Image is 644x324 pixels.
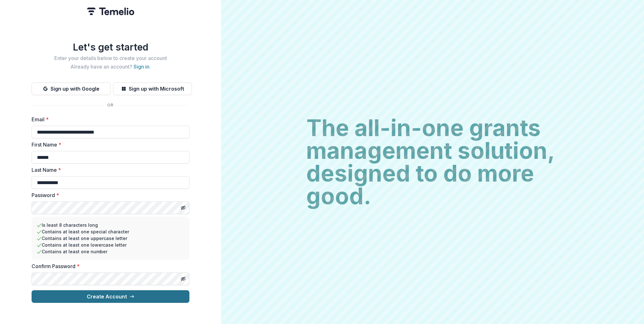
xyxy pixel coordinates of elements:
label: Confirm Password [32,262,186,270]
label: Email [32,116,186,123]
label: First Name [32,141,186,148]
button: Toggle password visibility [178,203,188,213]
img: Temelio [87,8,134,15]
button: Sign up with Google [32,82,110,95]
h2: Already have an account? . [32,64,189,70]
label: Last Name [32,166,186,174]
li: Contains at least one special character [37,228,184,235]
a: Sign in [134,63,149,70]
label: Password [32,191,186,199]
h1: Let's get started [32,41,189,53]
li: Is least 8 characters long [37,222,184,228]
button: Create Account [32,290,189,303]
li: Contains at least one uppercase letter [37,235,184,242]
button: Toggle password visibility [178,274,188,284]
li: Contains at least one lowercase letter [37,242,184,248]
button: Sign up with Microsoft [113,82,192,95]
li: Contains at least one number [37,248,184,255]
h2: Enter your details below to create your account [32,55,189,61]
